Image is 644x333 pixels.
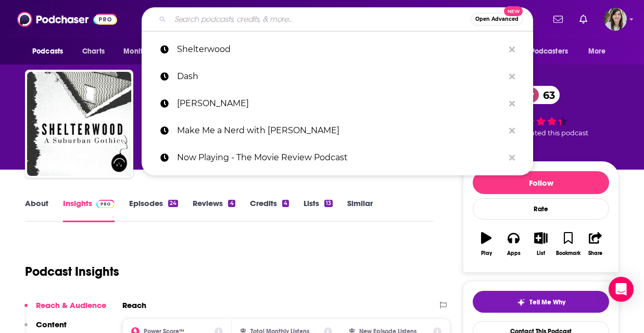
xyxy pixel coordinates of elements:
[27,72,131,176] img: Shelterwood
[17,9,117,29] img: Podchaser - Follow, Share and Rate Podcasts
[63,198,115,222] a: InsightsPodchaser Pro
[554,225,582,263] button: Bookmark
[528,129,588,137] span: rated this podcast
[25,42,77,61] button: open menu
[142,63,533,90] a: Dash
[507,250,521,257] div: Apps
[170,11,471,28] input: Search podcasts, credits, & more...
[168,200,178,207] div: 24
[575,10,591,28] a: Show notifications dropdown
[177,117,504,144] p: Make Me a Nerd with Mandy Kaplan
[122,300,146,310] h2: Reach
[475,17,519,22] span: Open Advanced
[473,225,500,263] button: Play
[142,90,533,117] a: [PERSON_NAME]
[588,250,602,257] div: Share
[604,8,627,31] button: Show profile menu
[529,298,565,306] span: Tell Me Why
[609,277,634,302] div: Open Intercom Messenger
[177,90,504,117] p: Vigil
[471,13,523,25] button: Open AdvancedNew
[473,198,609,220] div: Rate
[177,36,504,63] p: Shelterwood
[129,198,178,222] a: Episodes24
[504,6,523,16] span: New
[511,42,583,61] button: open menu
[556,250,580,257] div: Bookmark
[582,225,609,263] button: Share
[604,8,627,31] span: Logged in as devinandrade
[549,10,567,28] a: Show notifications dropdown
[481,250,492,257] div: Play
[193,198,235,222] a: Reviews4
[533,86,560,104] span: 63
[142,36,533,63] a: Shelterwood
[123,44,160,59] span: Monitoring
[142,144,533,171] a: Now Playing - The Movie Review Podcast
[517,298,525,306] img: tell me why sparkle
[347,198,373,222] a: Similar
[518,44,568,59] span: For Podcasters
[36,300,106,310] p: Reach & Audience
[304,198,333,222] a: Lists13
[25,264,119,279] h1: Podcast Insights
[581,42,619,61] button: open menu
[82,44,105,59] span: Charts
[250,198,289,222] a: Credits4
[25,198,48,222] a: About
[177,63,504,90] p: Dash
[96,200,115,208] img: Podchaser Pro
[75,42,111,61] a: Charts
[604,8,627,31] img: User Profile
[473,291,609,313] button: tell me why sparkleTell Me Why
[36,319,67,329] p: Content
[522,86,560,104] a: 63
[116,42,174,61] button: open menu
[282,200,289,207] div: 4
[463,79,619,144] div: 63 12 peoplerated this podcast
[500,225,527,263] button: Apps
[228,200,235,207] div: 4
[324,200,333,207] div: 13
[588,44,606,59] span: More
[142,7,533,31] div: Search podcasts, credits, & more...
[177,144,504,171] p: Now Playing - The Movie Review Podcast
[32,44,63,59] span: Podcasts
[142,117,533,144] a: Make Me a Nerd with [PERSON_NAME]
[24,300,106,319] button: Reach & Audience
[537,250,545,257] div: List
[473,171,609,194] button: Follow
[527,225,554,263] button: List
